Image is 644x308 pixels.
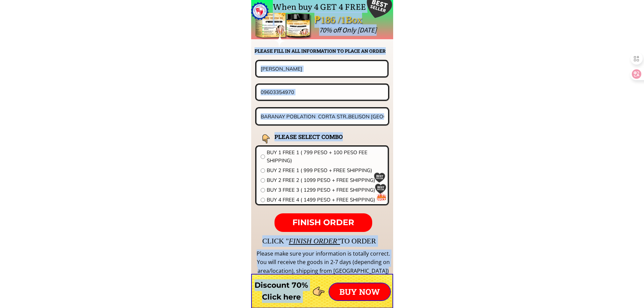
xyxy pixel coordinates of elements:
div: CLICK " TO ORDER [262,235,573,247]
div: ₱186 /1Box [314,12,381,28]
input: Your name [259,61,385,76]
div: Please make sure your information is totally correct. You will receive the goods in 2-7 days (dep... [256,250,391,276]
div: 70% off Only [DATE] [319,24,528,36]
input: Phone number [259,85,386,99]
h3: Discount 70% Click here [251,279,312,303]
span: FINISH ORDER" [289,237,340,245]
h2: PLEASE SELECT COMBO [275,132,360,141]
span: BUY 3 FREE 3 ( 1299 PESO + FREE SHIPPING) [267,186,384,194]
span: BUY 4 FREE 4 ( 1499 PESO + FREE SHIPPING) [267,196,384,204]
input: Address [259,109,386,124]
span: BUY 2 FREE 1 ( 999 PESO + FREE SHIPPING) [267,166,384,174]
span: BUY 2 FREE 2 ( 1099 PESO + FREE SHIPPING) [267,176,384,184]
span: FINISH ORDER [292,217,354,227]
p: BUY NOW [329,283,390,300]
span: BUY 1 FREE 1 ( 799 PESO + 100 PESO FEE SHIPPING) [267,148,384,165]
h2: PLEASE FILL IN ALL INFORMATION TO PLACE AN ORDER [255,47,392,55]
